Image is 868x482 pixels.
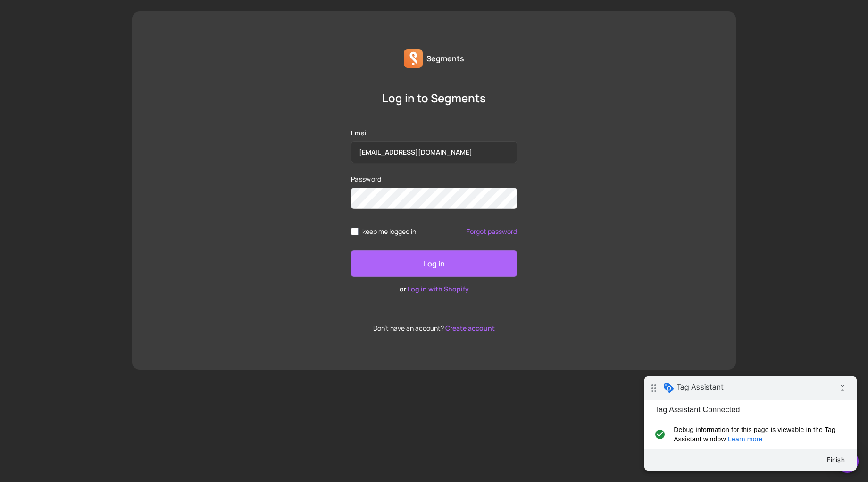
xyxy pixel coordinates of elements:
i: Collapse debug badge [189,2,208,21]
span: Debug information for this page is viewable in the Tag Assistant window [29,49,197,67]
span: keep me logged in [362,228,416,235]
a: Log in with Shopify [408,284,469,293]
i: check_circle [8,49,23,67]
p: or [351,284,517,294]
input: Password [351,188,517,209]
a: Forgot password [467,228,517,235]
p: Log in to Segments [351,91,517,106]
p: Don't have an account? [351,324,517,332]
input: remember me [351,228,359,235]
label: Password [351,175,517,184]
button: Finish [175,75,209,92]
a: Create account [445,324,495,332]
button: Log in [351,250,517,277]
label: Email [351,128,517,138]
p: Segments [426,53,464,64]
span: Tag Assistant [33,6,79,16]
a: Learn more [83,59,118,66]
input: Email [351,141,517,163]
p: Log in [424,258,445,269]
